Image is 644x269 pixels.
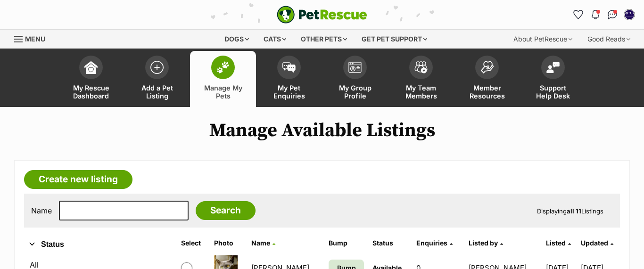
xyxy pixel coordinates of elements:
a: Conversations [605,7,620,22]
button: My account [622,7,637,22]
img: help-desk-icon-fdf02630f3aa405de69fd3d07c3f3aa587a6932b1a1747fa1d2bba05be0121f9.svg [546,62,560,73]
div: Cats [257,30,293,49]
a: Support Help Desk [520,51,586,107]
span: translation missing: en.admin.listings.index.attributes.enquiries [416,239,447,247]
div: Other pets [294,30,354,49]
span: Menu [25,35,45,43]
th: Bump [325,236,368,251]
span: Updated [581,239,608,247]
a: My Pet Enquiries [256,51,322,107]
span: Member Resources [466,84,508,100]
img: dashboard-icon-eb2f2d2d3e046f16d808141f083e7271f6b2e854fb5c12c21221c1fb7104beca.svg [84,61,98,74]
div: Good Reads [581,30,637,49]
a: Favourites [571,7,586,22]
a: Add a Pet Listing [124,51,190,107]
span: My Group Profile [334,84,376,100]
img: member-resources-icon-8e73f808a243e03378d46382f2149f9095a855e16c252ad45f914b54edf8863c.svg [480,61,494,73]
th: Status [369,236,412,251]
a: My Group Profile [322,51,388,107]
button: Status [24,238,167,251]
th: Select [177,236,209,251]
label: Name [31,206,52,215]
strong: all 11 [567,207,581,215]
ul: Account quick links [571,7,637,22]
a: My Rescue Dashboard [58,51,124,107]
a: PetRescue [277,6,367,24]
a: Listed [546,239,571,247]
span: Listed [546,239,566,247]
span: My Team Members [400,84,442,100]
div: About PetRescue [507,30,579,49]
button: Notifications [588,7,603,22]
div: Dogs [218,30,256,49]
a: Menu [14,30,52,47]
img: add-pet-listing-icon-0afa8454b4691262ce3f59096e99ab1cd57d4a30225e0717b998d2c9b9846f56.svg [150,61,164,74]
img: Heather Watkins profile pic [625,10,634,19]
span: Add a Pet Listing [136,84,178,100]
img: chat-41dd97257d64d25036548639549fe6c8038ab92f7586957e7f3b1b290dea8141.svg [608,10,618,19]
th: Photo [210,236,247,251]
span: Manage My Pets [202,84,244,100]
img: logo-e224e6f780fb5917bec1dbf3a21bbac754714ae5b6737aabdf751b685950b380.svg [277,6,367,24]
span: Name [251,239,270,247]
img: group-profile-icon-3fa3cf56718a62981997c0bc7e787c4b2cf8bcc04b72c1350f741eb67cf2f40e.svg [348,62,362,73]
img: team-members-icon-5396bd8760b3fe7c0b43da4ab00e1e3bb1a5d9ba89233759b79545d2d3fc5d0d.svg [414,61,428,73]
a: Listed by [469,239,503,247]
a: Name [251,239,275,247]
img: pet-enquiries-icon-7e3ad2cf08bfb03b45e93fb7055b45f3efa6380592205ae92323e6603595dc1f.svg [282,62,296,73]
a: Updated [581,239,613,247]
span: Support Help Desk [532,84,574,100]
div: Get pet support [355,30,434,49]
a: Create new listing [24,170,132,189]
a: Member Resources [454,51,520,107]
input: Search [196,201,256,220]
img: notifications-46538b983faf8c2785f20acdc204bb7945ddae34d4c08c2a6579f10ce5e182be.svg [592,10,599,19]
a: My Team Members [388,51,454,107]
span: My Pet Enquiries [268,84,310,100]
a: Manage My Pets [190,51,256,107]
span: My Rescue Dashboard [70,84,112,100]
img: manage-my-pets-icon-02211641906a0b7f246fdf0571729dbe1e7629f14944591b6c1af311fb30b64b.svg [216,61,230,73]
span: Listed by [469,239,498,247]
a: Enquiries [416,239,453,247]
span: Displaying Listings [537,207,603,215]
